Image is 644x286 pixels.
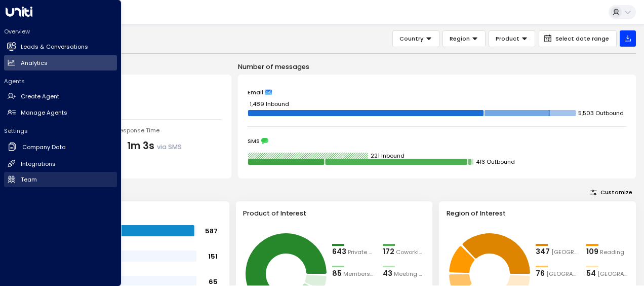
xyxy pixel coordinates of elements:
div: 172 [383,246,394,258]
div: 172Coworking [383,246,425,258]
div: 109Reading [586,246,629,258]
span: Oxford [597,270,629,278]
div: Number of Inquiries [42,85,222,94]
span: Email [248,89,263,96]
span: Coworking [396,248,425,257]
div: 643Private Office [332,246,375,258]
div: SMS [248,137,626,145]
button: Region [442,30,486,47]
tspan: 1,489 Inbound [250,100,289,108]
h2: Integrations [21,160,56,168]
button: Select date range [539,30,617,47]
h3: Range of Team Size [39,208,222,218]
a: Create Agent [4,89,117,104]
span: Private Office [348,248,375,257]
div: 43 [383,268,392,279]
div: 76Manchester [536,268,578,279]
h2: Manage Agents [21,109,67,117]
span: Meeting Room [394,270,425,278]
tspan: 5,503 Outbound [578,109,624,117]
h2: Create Agent [21,92,59,101]
span: Membership [343,270,375,278]
tspan: 413 Outbound [476,158,515,166]
a: Company Data [4,139,117,156]
h2: Analytics [21,59,48,67]
div: [PERSON_NAME] Average Response Time [42,126,222,135]
p: Engagement Metrics [32,62,231,71]
div: 347London [536,246,578,258]
tspan: 65 [209,277,218,285]
a: Leads & Conversations [4,40,117,55]
h2: Overview [4,27,117,35]
div: 347 [536,246,550,258]
span: Product [496,34,519,43]
div: 76 [536,268,545,279]
span: via SMS [157,142,182,151]
h3: Product of Interest [243,208,425,218]
h2: Agents [4,77,117,85]
div: 54 [586,268,596,279]
span: Region [450,34,470,43]
span: Manchester [546,270,578,278]
h3: Region of Interest [447,208,629,218]
div: 109 [586,246,598,258]
span: London [551,248,578,257]
span: Country [399,34,424,43]
div: 54Oxford [586,268,629,279]
tspan: 151 [208,252,218,260]
div: 43Meeting Room [383,268,425,279]
h2: Settings [4,127,117,135]
tspan: 587 [205,226,218,235]
button: Country [392,30,439,47]
span: Reading [600,248,624,257]
h2: Company Data [22,143,66,152]
tspan: 221 Inbound [371,152,405,160]
p: Number of messages [238,62,636,71]
div: 85Membership [332,268,375,279]
button: Product [489,30,535,47]
div: 85 [332,268,342,279]
a: Manage Agents [4,105,117,120]
span: Select date range [555,35,609,42]
h2: Team [21,175,37,184]
a: Team [4,172,117,187]
button: Customize [587,187,636,198]
div: 1m 3s [127,139,182,154]
a: Integrations [4,156,117,171]
div: 643 [332,246,346,258]
a: Analytics [4,55,117,70]
h2: Leads & Conversations [21,43,88,51]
